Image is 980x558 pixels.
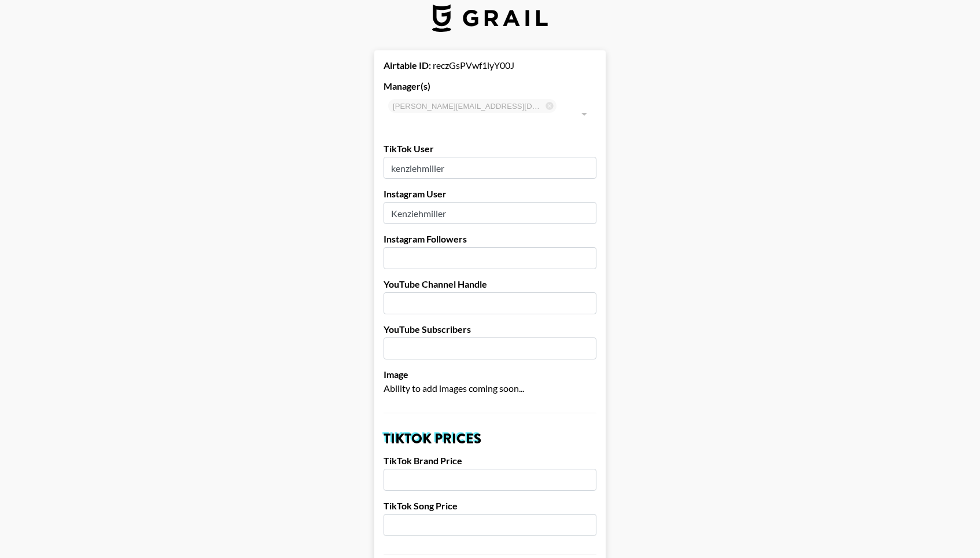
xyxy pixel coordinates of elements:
label: Instagram Followers [384,233,596,245]
label: Image [384,369,596,380]
label: YouTube Subscribers [384,324,596,335]
label: TikTok Song Price [384,500,596,512]
label: Manager(s) [384,80,596,92]
label: Instagram User [384,188,596,200]
label: YouTube Channel Handle [384,278,596,290]
img: Grail Talent Logo [432,4,548,32]
h2: TikTok Prices [384,432,596,446]
div: reczGsPVwf1lyY00J [384,60,596,71]
strong: Airtable ID: [384,60,431,71]
label: TikTok Brand Price [384,455,596,467]
span: Ability to add images coming soon... [384,383,524,394]
label: TikTok User [384,143,596,155]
